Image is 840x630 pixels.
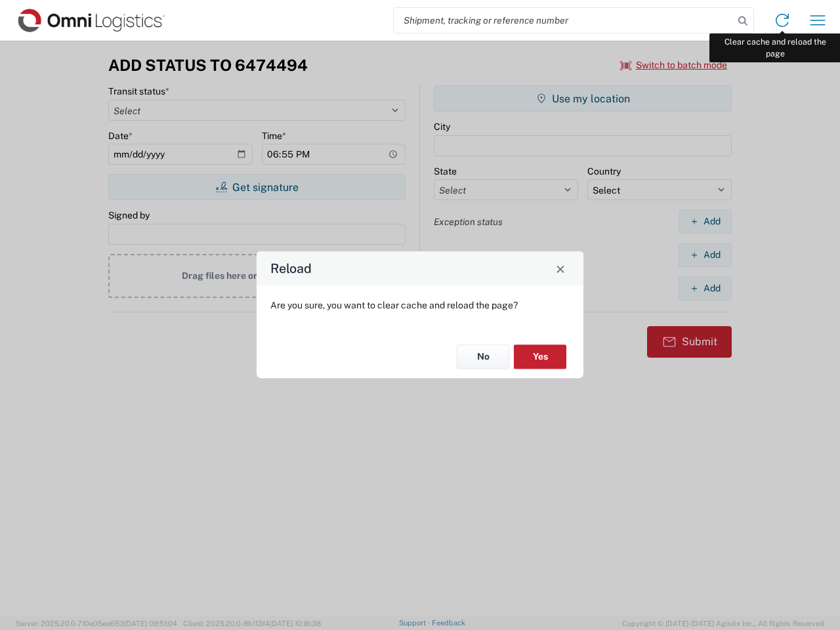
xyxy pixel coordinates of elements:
h4: Reload [270,259,312,278]
button: No [457,345,509,369]
button: Yes [514,345,566,369]
button: Close [551,259,570,278]
p: Are you sure, you want to clear cache and reload the page? [270,299,570,311]
input: Shipment, tracking or reference number [394,8,734,33]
